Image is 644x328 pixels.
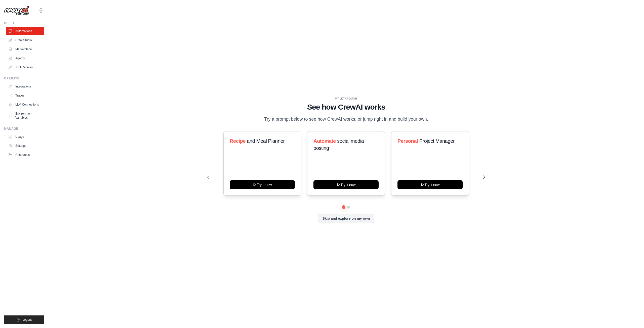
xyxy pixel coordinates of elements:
h1: See how CrewAI works [207,103,485,112]
img: Logo [4,6,29,15]
div: Manage [4,127,44,131]
a: Traces [6,91,44,100]
span: social media posting [313,138,364,151]
a: Agents [6,54,44,62]
button: Try it now [397,180,463,189]
button: Try it now [313,180,379,189]
button: Try it now [230,180,295,189]
span: and Meal Planner [247,138,285,144]
a: Environment Variables [6,110,44,122]
a: Integrations [6,82,44,90]
a: Settings [6,142,44,150]
a: Tool Registry [6,63,44,71]
a: Automations [6,27,44,35]
div: Build [4,21,44,25]
div: WALKTHROUGH [207,97,485,101]
span: Recipe [230,138,246,144]
span: Project Manager [419,138,455,144]
span: Logout [22,318,32,322]
span: Personal [397,138,418,144]
a: Marketplace [6,45,44,53]
span: Automate [313,138,336,144]
button: Skip and explore on my own [318,214,374,223]
button: Resources [6,151,44,159]
a: Usage [6,133,44,141]
div: Operate [4,76,44,80]
p: Try a prompt below to see how CrewAI works, or jump right in and build your own. [262,116,431,123]
a: LLM Connections [6,101,44,109]
button: Logout [4,315,44,324]
span: Resources [15,153,30,157]
a: Crew Studio [6,36,44,44]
